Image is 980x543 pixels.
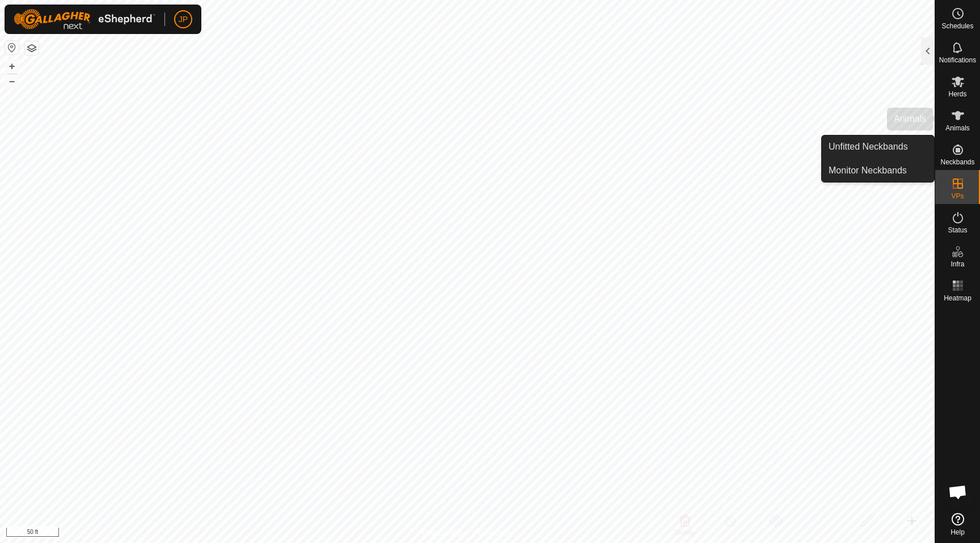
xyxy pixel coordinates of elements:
[941,475,975,509] a: Open chat
[829,164,907,177] span: Monitor Neckbands
[944,295,971,302] span: Heatmap
[948,227,967,234] span: Status
[941,23,973,29] span: Schedules
[5,41,19,54] button: Reset Map
[935,508,980,540] a: Help
[822,159,934,182] a: Monitor Neckbands
[25,41,39,55] button: Map Layers
[945,125,970,131] span: Animals
[479,528,512,538] a: Contact Us
[14,9,155,29] img: Gallagher Logo
[5,60,19,73] button: +
[948,91,966,97] span: Herds
[939,57,976,63] span: Notifications
[951,193,964,200] span: VPs
[822,135,934,158] a: Unfitted Neckbands
[951,261,964,268] span: Infra
[829,140,908,154] span: Unfitted Neckbands
[940,159,974,166] span: Neckbands
[423,528,465,538] a: Privacy Policy
[951,529,965,536] span: Help
[5,74,19,88] button: –
[179,14,188,26] span: JP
